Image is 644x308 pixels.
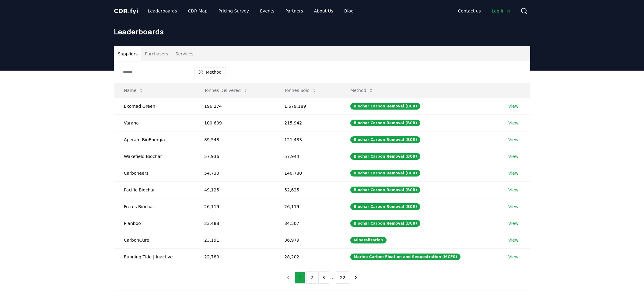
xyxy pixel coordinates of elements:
[275,114,341,131] td: 215,942
[128,7,130,15] span: .
[330,274,335,281] li: ...
[508,237,518,243] a: View
[119,84,149,96] button: Name
[508,187,518,193] a: View
[114,7,138,15] span: CDR fyi
[114,7,138,15] a: CDR.fyi
[318,271,329,284] button: 3
[295,271,305,284] button: 1
[199,84,253,96] button: Tonnes Delivered
[492,8,511,14] span: Log in
[114,131,194,148] td: Aperam BioEnergia
[279,84,322,96] button: Tonnes Sold
[508,103,518,109] a: View
[453,5,516,16] nav: Main
[194,131,275,148] td: 89,548
[487,5,516,16] a: Log in
[275,232,341,248] td: 36,979
[114,47,141,61] button: Suppliers
[350,220,420,227] div: Biochar Carbon Removal (BCR)
[339,5,359,16] a: Blog
[275,198,341,215] td: 26,119
[275,181,341,198] td: 52,625
[114,248,194,265] td: Running Tide | Inactive
[350,120,420,126] div: Biochar Carbon Removal (BCR)
[143,5,359,16] nav: Main
[345,84,379,96] button: Method
[114,165,194,181] td: Carboneers
[194,114,275,131] td: 100,609
[114,215,194,232] td: Planboo
[183,5,212,16] a: CDR Map
[508,120,518,126] a: View
[508,137,518,143] a: View
[508,204,518,210] a: View
[453,5,486,16] a: Contact us
[194,165,275,181] td: 54,730
[194,215,275,232] td: 23,488
[508,153,518,159] a: View
[194,232,275,248] td: 23,191
[508,170,518,176] a: View
[309,5,338,16] a: About Us
[281,5,308,16] a: Partners
[275,248,341,265] td: 28,202
[508,254,518,260] a: View
[275,131,341,148] td: 121,433
[114,114,194,131] td: Varaha
[114,198,194,215] td: Freres Biochar
[350,254,460,260] div: Marine Carbon Fixation and Sequestration (MCFS)
[194,148,275,165] td: 57,936
[214,5,254,16] a: Pricing Survey
[194,198,275,215] td: 26,119
[306,271,317,284] button: 2
[194,98,275,114] td: 196,274
[194,67,226,77] button: Method
[114,181,194,198] td: Pacific Biochar
[350,103,420,110] div: Biochar Carbon Removal (BCR)
[143,5,182,16] a: Leaderboards
[350,136,420,143] div: Biochar Carbon Removal (BCR)
[114,232,194,248] td: CarbonCure
[350,203,420,210] div: Biochar Carbon Removal (BCR)
[508,220,518,226] a: View
[114,148,194,165] td: Wakefield Biochar
[255,5,279,16] a: Events
[336,271,349,284] button: 22
[194,248,275,265] td: 22,780
[350,170,420,177] div: Biochar Carbon Removal (BCR)
[141,47,172,61] button: Purchasers
[275,148,341,165] td: 57,944
[275,98,341,114] td: 1,679,189
[194,181,275,198] td: 49,125
[351,271,361,284] button: next page
[172,47,197,61] button: Services
[350,153,420,160] div: Biochar Carbon Removal (BCR)
[350,237,387,243] div: Mineralization
[114,98,194,114] td: Exomad Green
[275,215,341,232] td: 34,507
[114,27,530,37] h1: Leaderboards
[275,165,341,181] td: 140,780
[350,187,420,193] div: Biochar Carbon Removal (BCR)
